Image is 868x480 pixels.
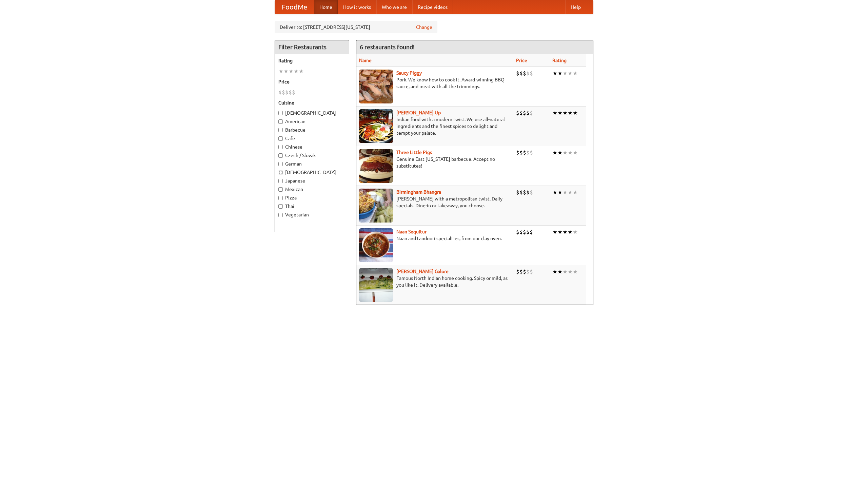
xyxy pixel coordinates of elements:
[557,228,563,236] li: ★
[573,228,578,236] li: ★
[278,89,282,96] li: $
[278,179,283,183] input: Japanese
[568,189,573,196] li: ★
[278,145,283,149] input: Chinese
[526,70,530,77] li: $
[573,70,578,77] li: ★
[396,150,432,155] a: Three Little Pigs
[278,110,346,116] label: [DEMOGRAPHIC_DATA]
[359,156,511,169] p: Genuine East [US_STATE] barbecue. Accept no substitutes!
[526,228,530,236] li: $
[359,235,511,242] p: Naan and tandoori specialties, from our clay oven.
[396,269,449,274] a: [PERSON_NAME] Galore
[557,149,563,156] li: ★
[530,228,533,236] li: $
[278,177,346,184] label: Japanese
[359,116,511,136] p: Indian food with a modern twist. We use all-natural ingredients and the finest spices to delight ...
[526,149,530,156] li: $
[396,70,422,76] b: Saucy Piggy
[360,44,415,50] ng-pluralize: 6 restaurants found!
[278,204,283,209] input: Thai
[285,89,289,96] li: $
[516,189,519,196] li: $
[552,189,557,196] li: ★
[278,135,346,142] label: Cafe
[359,228,393,262] img: naansequitur.jpg
[278,160,346,167] label: German
[519,70,523,77] li: $
[526,268,530,275] li: $
[565,0,586,14] a: Help
[530,70,533,77] li: $
[526,189,530,196] li: $
[359,275,511,288] p: Famous North Indian home cooking. Spicy or mild, as you like it. Delivery available.
[557,189,563,196] li: ★
[278,119,283,124] input: American
[292,89,295,96] li: $
[573,268,578,275] li: ★
[563,189,568,196] li: ★
[563,70,568,77] li: ★
[278,111,283,115] input: [DEMOGRAPHIC_DATA]
[278,211,346,218] label: Vegetarian
[523,109,526,117] li: $
[359,195,511,209] p: [PERSON_NAME] with a metropolitan twist. Daily specials. Dine-in or takeaway, you choose.
[573,189,578,196] li: ★
[530,268,533,275] li: $
[568,70,573,77] li: ★
[338,0,376,14] a: How it works
[275,0,314,14] a: FoodMe
[516,228,519,236] li: $
[523,228,526,236] li: $
[523,268,526,275] li: $
[278,213,283,217] input: Vegetarian
[516,109,519,117] li: $
[359,70,393,103] img: saucy.jpg
[278,170,283,175] input: [DEMOGRAPHIC_DATA]
[563,228,568,236] li: ★
[396,189,441,195] a: Birmingham Bhangra
[568,268,573,275] li: ★
[278,136,283,141] input: Cafe
[568,109,573,117] li: ★
[523,149,526,156] li: $
[412,0,453,14] a: Recipe videos
[359,109,393,143] img: curryup.jpg
[278,203,346,210] label: Thai
[359,268,393,302] img: currygalore.jpg
[563,149,568,156] li: ★
[278,194,346,201] label: Pizza
[530,189,533,196] li: $
[519,268,523,275] li: $
[299,68,304,75] li: ★
[568,149,573,156] li: ★
[568,228,573,236] li: ★
[278,152,346,159] label: Czech / Slovak
[376,0,412,14] a: Who we are
[283,68,289,75] li: ★
[573,149,578,156] li: ★
[278,187,283,192] input: Mexican
[516,70,519,77] li: $
[519,149,523,156] li: $
[278,127,346,133] label: Barbecue
[275,21,437,33] div: Deliver to: [STREET_ADDRESS][US_STATE]
[396,110,441,115] a: [PERSON_NAME] Up
[359,58,372,63] a: Name
[523,70,526,77] li: $
[359,76,511,90] p: Pork. We know how to cook it. Award-winning BBQ sauce, and meat with all the trimmings.
[289,68,294,75] li: ★
[552,228,557,236] li: ★
[552,149,557,156] li: ★
[396,229,427,234] a: Naan Sequitur
[552,268,557,275] li: ★
[552,109,557,117] li: ★
[516,149,519,156] li: $
[530,149,533,156] li: $
[278,186,346,193] label: Mexican
[573,109,578,117] li: ★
